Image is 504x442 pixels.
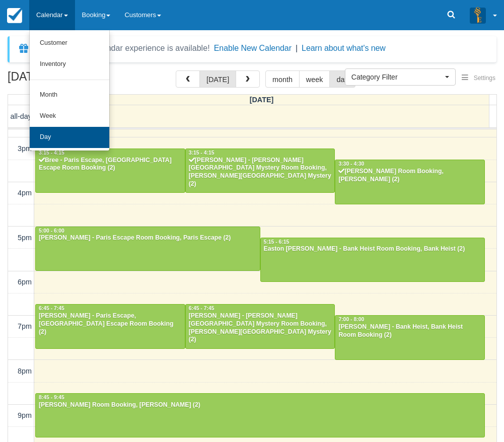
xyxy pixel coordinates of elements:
[264,239,290,245] span: 5:15 - 6:15
[338,161,364,167] span: 3:30 - 4:30
[39,228,64,234] span: 5:00 - 6:00
[38,234,257,242] div: [PERSON_NAME] - Paris Escape Room Booking, Paris Escape (2)
[265,70,300,88] button: month
[335,315,485,359] a: 7:00 - 8:00[PERSON_NAME] - Bank Heist, Bank Heist Room Booking (2)
[38,312,182,336] div: [PERSON_NAME] - Paris Escape, [GEOGRAPHIC_DATA] Escape Room Booking (2)
[470,7,486,23] img: A3
[296,44,298,52] span: |
[18,411,32,419] span: 9pm
[188,312,332,344] div: [PERSON_NAME] - [PERSON_NAME][GEOGRAPHIC_DATA] Mystery Room Booking, [PERSON_NAME][GEOGRAPHIC_DAT...
[18,189,32,197] span: 4pm
[18,367,32,375] span: 8pm
[263,245,482,253] div: Easton [PERSON_NAME] - Bank Heist Room Booking, Bank Heist (2)
[38,157,182,173] div: Bree - Paris Escape, [GEOGRAPHIC_DATA] Escape Room Booking (2)
[338,168,482,184] div: [PERSON_NAME] Room Booking, [PERSON_NAME] (2)
[302,44,386,52] a: Learn about what's new
[35,227,260,271] a: 5:00 - 6:00[PERSON_NAME] - Paris Escape Room Booking, Paris Escape (2)
[11,112,32,120] span: all-day
[338,317,364,322] span: 7:00 - 8:00
[329,70,355,88] button: day
[34,42,210,54] div: A new Booking Calendar experience is available!
[185,149,335,193] a: 3:15 - 4:15[PERSON_NAME] - [PERSON_NAME][GEOGRAPHIC_DATA] Mystery Room Booking, [PERSON_NAME][GEO...
[335,160,485,204] a: 3:30 - 4:30[PERSON_NAME] Room Booking, [PERSON_NAME] (2)
[30,85,109,106] a: Month
[18,322,32,330] span: 7pm
[214,43,292,53] button: Enable New Calendar
[185,304,335,348] a: 6:45 - 7:45[PERSON_NAME] - [PERSON_NAME][GEOGRAPHIC_DATA] Mystery Room Booking, [PERSON_NAME][GEO...
[8,70,135,89] h2: [DATE]
[188,157,332,189] div: [PERSON_NAME] - [PERSON_NAME][GEOGRAPHIC_DATA] Mystery Room Booking, [PERSON_NAME][GEOGRAPHIC_DAT...
[39,395,64,400] span: 8:45 - 9:45
[189,150,214,156] span: 3:15 - 4:15
[30,127,109,148] a: Day
[18,278,32,286] span: 6pm
[30,54,109,75] a: Inventory
[456,71,501,86] button: Settings
[351,72,443,82] span: Category Filter
[250,96,274,104] span: [DATE]
[39,150,64,156] span: 3:15 - 4:15
[39,306,64,311] span: 6:45 - 7:45
[18,144,32,153] span: 3pm
[30,106,109,127] a: Week
[260,238,485,282] a: 5:15 - 6:15Easton [PERSON_NAME] - Bank Heist Room Booking, Bank Heist (2)
[30,33,109,54] a: Customer
[299,70,330,88] button: week
[199,70,236,88] button: [DATE]
[474,75,495,82] span: Settings
[18,234,32,242] span: 5pm
[38,401,482,409] div: [PERSON_NAME] Room Booking, [PERSON_NAME] (2)
[29,30,110,151] ul: Calendar
[189,306,214,311] span: 6:45 - 7:45
[338,323,482,339] div: [PERSON_NAME] - Bank Heist, Bank Heist Room Booking (2)
[35,149,185,193] a: 3:15 - 4:15Bree - Paris Escape, [GEOGRAPHIC_DATA] Escape Room Booking (2)
[7,8,22,23] img: checkfront-main-nav-mini-logo.png
[35,393,485,437] a: 8:45 - 9:45[PERSON_NAME] Room Booking, [PERSON_NAME] (2)
[345,68,456,86] button: Category Filter
[35,304,185,348] a: 6:45 - 7:45[PERSON_NAME] - Paris Escape, [GEOGRAPHIC_DATA] Escape Room Booking (2)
